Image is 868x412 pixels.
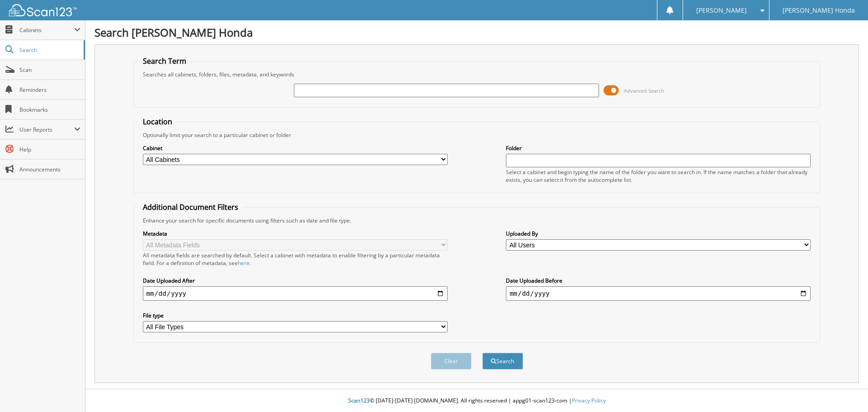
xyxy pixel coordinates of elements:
span: Cabinets [19,26,74,34]
span: [PERSON_NAME] Honda [783,8,855,13]
label: File type [143,312,448,319]
legend: Additional Document Filters [138,202,243,212]
div: Select a cabinet and begin typing the name of the folder you want to search in. If the name match... [506,168,811,184]
legend: Location [138,117,177,127]
label: Metadata [143,230,448,237]
button: Clear [431,353,472,369]
span: User Reports [19,126,74,133]
span: Announcements [19,166,80,173]
span: Scan123 [348,397,370,404]
span: Scan [19,66,80,74]
span: Help [19,146,80,153]
div: Searches all cabinets, folders, files, metadata, and keywords [138,71,816,78]
span: Advanced Search [624,87,664,94]
label: Folder [506,144,811,152]
span: Reminders [19,86,80,94]
legend: Search Term [138,56,191,66]
div: Optionally limit your search to a particular cabinet or folder [138,131,816,139]
a: Privacy Policy [572,397,606,404]
div: © [DATE]-[DATE] [DOMAIN_NAME]. All rights reserved | appg01-scan123-com | [85,390,868,412]
label: Uploaded By [506,230,811,237]
label: Cabinet [143,144,448,152]
button: Search [482,353,523,369]
label: Date Uploaded Before [506,277,811,284]
input: end [506,286,811,301]
h1: Search [PERSON_NAME] Honda [94,25,859,40]
input: start [143,286,448,301]
div: Enhance your search for specific documents using filters such as date and file type. [138,217,816,224]
div: All metadata fields are searched by default. Select a cabinet with metadata to enable filtering b... [143,251,448,267]
span: Bookmarks [19,106,80,114]
span: Search [19,46,79,54]
a: here [238,259,250,267]
img: scan123-logo-white.svg [9,4,77,16]
span: [PERSON_NAME] [696,8,747,13]
label: Date Uploaded After [143,277,448,284]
